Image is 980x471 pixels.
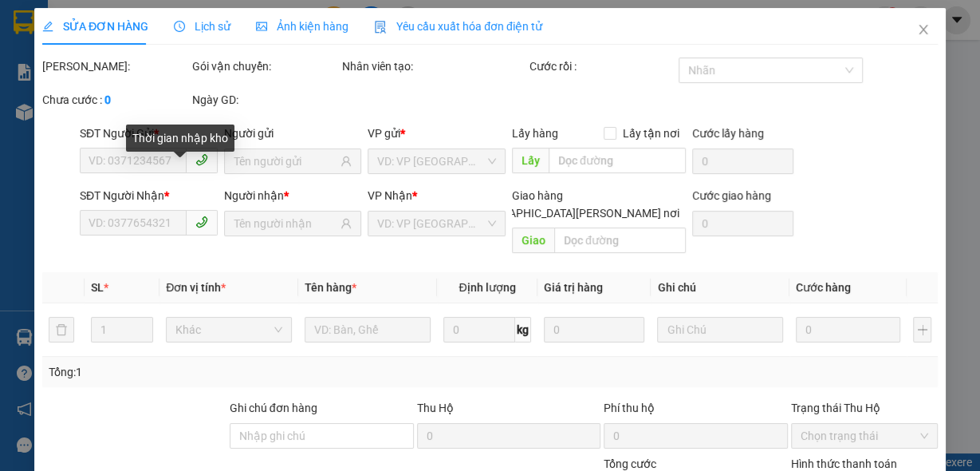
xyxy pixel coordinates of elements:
[305,317,431,342] input: VD: Bàn, Ghế
[91,281,104,294] span: SL
[175,318,282,342] span: Khác
[230,402,317,414] label: Ghi chú đơn hàng
[368,125,506,142] div: VP gửi
[657,317,783,342] input: Ghi Chú
[256,20,348,33] span: Ảnh kiện hàng
[554,228,686,253] input: Dọc đường
[174,20,230,33] span: Lịch sử
[224,187,362,204] div: Người nhận
[462,204,686,222] span: [GEOGRAPHIC_DATA][PERSON_NAME] nơi
[692,148,794,174] input: Cước lấy hàng
[651,272,789,303] th: Ghi chú
[604,399,788,423] div: Phí thu hộ
[256,21,267,32] span: picture
[166,281,226,294] span: Đơn vị tính
[512,189,563,202] span: Giao hàng
[42,91,189,109] div: Chưa cước :
[49,317,74,342] button: delete
[192,91,339,109] div: Ngày GD:
[544,281,603,294] span: Giá trị hàng
[104,93,111,106] b: 0
[80,125,218,142] div: SĐT Người Gửi
[512,228,554,253] span: Giao
[417,402,454,414] span: Thu Hộ
[791,457,897,470] label: Hình thức thanh toán
[126,125,234,152] div: Thời gian nhập kho
[692,127,764,140] label: Cước lấy hàng
[549,148,686,173] input: Dọc đường
[801,424,928,448] span: Chọn trạng thái
[529,57,675,75] div: Cước rồi :
[305,281,356,294] span: Tên hàng
[917,23,930,36] span: close
[174,21,185,32] span: clock-circle
[901,8,946,53] button: Close
[195,216,208,228] span: phone
[340,218,352,229] span: user
[796,317,900,342] input: 0
[604,457,656,470] span: Tổng cước
[374,21,387,34] img: icon
[342,57,526,75] div: Nhân viên tạo:
[80,187,218,204] div: SĐT Người Nhận
[692,189,771,202] label: Cước giao hàng
[692,211,794,236] input: Cước giao hàng
[192,57,339,75] div: Gói vận chuyển:
[374,20,542,33] span: Yêu cầu xuất hóa đơn điện tử
[791,399,938,417] div: Trạng thái Thu Hộ
[616,125,686,142] span: Lấy tận nơi
[49,363,380,381] div: Tổng: 1
[340,156,352,167] span: user
[42,57,189,75] div: [PERSON_NAME]:
[42,21,53,32] span: edit
[796,281,851,294] span: Cước hàng
[42,20,148,33] span: SỬA ĐƠN HÀNG
[512,148,549,173] span: Lấy
[230,423,414,449] input: Ghi chú đơn hàng
[234,152,338,170] input: Tên người gửi
[459,281,516,294] span: Định lượng
[515,317,531,342] span: kg
[234,215,338,232] input: Tên người nhận
[913,317,931,342] button: plus
[512,127,558,140] span: Lấy hàng
[544,317,644,342] input: 0
[224,125,362,142] div: Người gửi
[368,189,412,202] span: VP Nhận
